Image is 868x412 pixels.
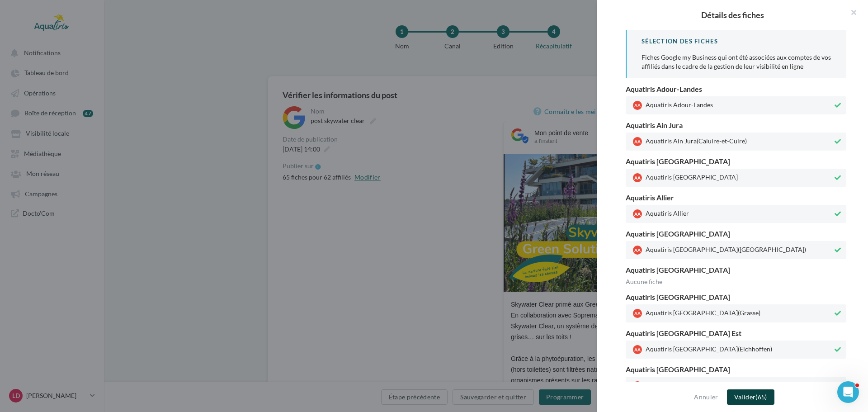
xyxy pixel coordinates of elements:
[626,366,846,373] p: Aquatiris [GEOGRAPHIC_DATA]
[634,347,641,352] span: AA
[633,345,833,354] span: Aquatiris [GEOGRAPHIC_DATA]
[633,246,833,255] span: Aquatiris [GEOGRAPHIC_DATA]
[633,381,833,390] span: Aquatiris [GEOGRAPHIC_DATA]
[697,137,747,144] span: (Caluire-et-Cuire)
[642,37,832,46] div: Sélection des fiches
[626,85,846,93] p: Aquatiris Adour-Landes
[738,345,772,352] span: (Eichhoffen)
[837,381,859,403] iframe: Intercom live chat
[633,173,833,182] span: Aquatiris [GEOGRAPHIC_DATA]
[634,248,641,252] span: AA
[734,393,755,401] span: Valider
[738,245,806,253] span: ([GEOGRAPHIC_DATA])
[633,209,833,218] span: Aquatiris Allier
[690,392,722,403] button: Annuler
[727,389,774,405] button: Valider(65)
[738,308,760,316] span: (Grasse)
[626,158,846,165] p: Aquatiris [GEOGRAPHIC_DATA]
[626,230,846,237] p: Aquatiris [GEOGRAPHIC_DATA]
[634,175,641,180] span: AA
[626,330,846,337] p: Aquatiris [GEOGRAPHIC_DATA] Est
[634,311,641,316] span: AA
[611,11,854,19] p: Détails des fiches
[626,122,846,129] p: Aquatiris Ain Jura
[634,139,641,144] span: AA
[626,194,846,201] p: Aquatiris Allier
[634,103,641,108] span: AA
[626,277,846,286] div: Aucune fiche
[626,294,846,301] p: Aquatiris [GEOGRAPHIC_DATA]
[633,101,833,110] span: Aquatiris Adour-Landes
[738,381,806,388] span: ([GEOGRAPHIC_DATA])
[634,212,641,216] span: AA
[626,266,846,274] p: Aquatiris [GEOGRAPHIC_DATA]
[633,137,833,146] span: Aquatiris Ain Jura
[633,309,833,318] span: Aquatiris [GEOGRAPHIC_DATA]
[642,53,832,71] p: Fiches Google my Business qui ont été associées aux comptes de vos affiliés dans le cadre de la g...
